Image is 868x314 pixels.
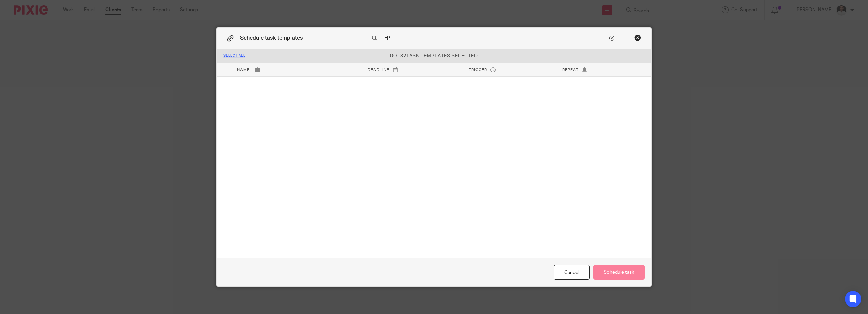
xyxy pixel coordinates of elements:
span: 0 [390,54,393,58]
p: of task templates selected [217,53,651,59]
span: Schedule task templates [240,35,303,41]
p: Repeat [562,67,641,73]
button: Schedule task [593,265,645,280]
div: Cancel [554,265,590,280]
span: Name [237,68,250,72]
input: Search task templates... [384,35,608,42]
p: Deadline [368,67,455,73]
span: 32 [400,54,406,58]
div: Select all [223,54,245,58]
p: Trigger [469,67,548,73]
div: Close this dialog window [634,34,641,41]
